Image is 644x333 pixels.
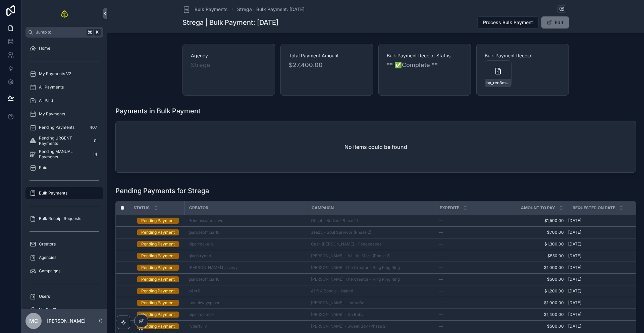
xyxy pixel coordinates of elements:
span: Bulk Payment Receipt Status [387,52,463,59]
span: Paid [39,165,47,170]
div: 407 [88,123,99,131]
span: -- [439,230,443,235]
a: Princessameliawu [189,218,303,223]
a: $1,400.00 [495,312,564,317]
a: [DATE] [568,324,635,329]
a: Offset - Bodies (Phase 2) [311,218,431,223]
span: [DATE] [568,265,581,270]
a: [PERSON_NAME] - Sweet Boy (Phase 2) [311,324,431,329]
div: Pending Payment [141,300,175,306]
a: $500.00 [495,277,564,282]
a: Paid [25,162,103,174]
a: Agencies [25,252,103,264]
span: rydertully_ [189,324,208,329]
span: [PERSON_NAME], The Creator - Ring Ring Ring [311,265,400,270]
span: K [95,30,100,35]
a: Cash [PERSON_NAME] - Feeeeeeeeel [311,241,431,247]
a: Pending MANUAL Payments14 [25,148,103,160]
span: Creator [189,205,208,211]
a: [PERSON_NAME], The Creator - Ring Ring Ring [311,277,431,282]
span: Agency [191,52,267,59]
span: My Profile [39,307,58,313]
a: Creators [25,238,103,250]
a: [DATE] [568,241,635,247]
a: -- [439,300,487,306]
a: [PERSON_NAME] - Sweet Boy (Phase 2) [311,324,387,329]
a: Pending Payment [137,323,180,329]
a: [PERSON_NAME], The Creator - Ring Ring Ring [311,265,431,270]
span: [DATE] [568,288,581,294]
a: rydertully_ [189,324,303,329]
a: Bulk Payments [25,187,103,199]
span: Total Payment Amount [289,52,365,59]
a: My Profile [25,304,103,316]
a: $1,500.00 [495,218,564,223]
a: $500.00 [495,324,564,329]
a: [PERSON_NAME] - A Little More (Phase 2) [311,253,390,259]
span: [PERSON_NAME].harveyy [189,265,238,270]
span: My Payments [39,111,65,117]
a: -- [439,265,487,270]
button: Process Bulk Payment [477,16,539,29]
span: lovealwayspiper [189,300,220,306]
a: Jeezy - Soul Survivor (Phase 2) [311,230,431,235]
a: piperrockelle [189,312,303,317]
span: Campaigns [39,268,60,274]
a: $1,200.00 [495,288,564,294]
span: -- [439,277,443,282]
a: Pending Payment [137,276,180,282]
a: piperrockelle [189,241,303,247]
a: c4pr1i [189,288,303,294]
span: $1,000.00 [495,300,564,306]
a: $1,300.00 [495,241,564,247]
button: Jump to...K [25,27,103,38]
a: [DATE] [568,253,635,259]
div: Pending Payment [141,312,175,318]
span: Bulk Payments [39,190,67,196]
a: Bulk Receipt Requests [25,213,103,225]
span: My Payments V2 [39,71,71,76]
span: MC [29,317,38,325]
a: Offset - Bodies (Phase 2) [311,218,358,223]
span: Requested On Date [573,205,615,211]
h2: No items could be found [344,143,407,151]
span: [DATE] [568,241,581,247]
a: giaroseofficial10 [189,230,220,235]
a: giada.ryann [189,253,303,259]
a: $550.00 [495,253,564,259]
a: Bulk Payments [182,5,228,13]
span: Agencies [39,255,56,260]
a: Princessameliawu [189,218,223,223]
span: bp_rec3m1fmvDrBbGred [486,80,510,86]
span: [DATE] [568,277,581,282]
span: Bulk Payment Receipt [485,52,560,59]
h1: Strega | Bulk Payment: [DATE] [182,18,278,27]
span: -- [439,312,443,317]
a: -- [439,312,487,317]
span: -- [439,300,443,306]
a: piperrockelle [189,241,214,247]
span: Pending Payments [39,125,74,130]
span: Jump to... [36,30,84,35]
a: giaroseofficial10 [189,277,303,282]
span: [PERSON_NAME], The Creator - Ring Ring Ring [311,277,400,282]
span: [DATE] [568,218,581,223]
a: Pending Payments407 [25,121,103,133]
span: [DATE] [568,230,581,235]
span: Process Bulk Payment [483,19,533,26]
a: [DATE] [568,218,635,223]
button: Edit [541,16,569,29]
span: [DATE] [568,253,581,259]
span: -- [439,288,443,294]
a: -- [439,324,487,329]
a: Jeezy - Soul Survivor (Phase 2) [311,230,371,235]
a: giaroseofficial10 [189,277,220,282]
span: 41 ft A Boogie - Naked [311,288,353,294]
